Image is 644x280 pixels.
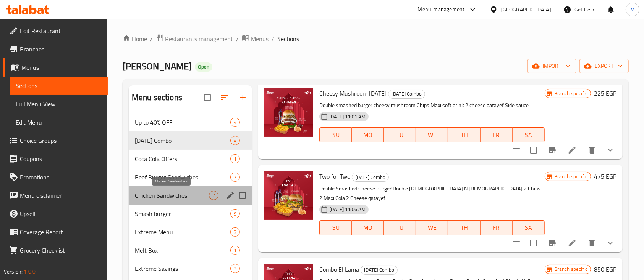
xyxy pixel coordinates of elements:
span: Edit Menu [16,118,102,127]
button: import [527,59,576,73]
button: sort-choices [507,141,526,159]
span: Edit Restaurant [20,26,102,35]
a: Menus [3,58,108,77]
span: SA [516,222,542,233]
li: / [150,34,153,43]
span: MO [355,222,381,233]
span: WE [419,222,445,233]
div: Chicken Sandwiches7edit [129,186,252,205]
span: 1 [231,155,239,163]
p: Double Smashed Cheese Burger Double [DEMOGRAPHIC_DATA] N [DEMOGRAPHIC_DATA] 2 Chips 2 Maxi Cola 2... [319,184,544,203]
span: Beef Burger Sandwiches [135,173,230,182]
a: Edit menu item [568,146,577,155]
span: [DATE] Combo [361,266,397,274]
button: show more [601,141,620,159]
div: Coca Cola Offers1 [129,150,252,168]
span: Full Menu View [16,99,102,109]
span: import [534,61,570,71]
a: Coverage Report [3,223,108,241]
a: Edit Menu [10,113,108,131]
div: Menu-management [418,5,465,14]
div: Extreme Savings2 [129,259,252,278]
a: Edit Restaurant [3,22,108,40]
span: 3 [231,229,239,236]
span: TU [387,130,413,141]
span: 2 [231,265,239,272]
a: Sections [10,77,108,95]
a: Full Menu View [10,95,108,113]
div: items [209,191,218,200]
div: [DATE] Combo4 [129,131,252,150]
span: M [630,5,635,14]
button: sort-choices [507,234,526,252]
a: Branches [3,40,108,58]
div: items [230,264,240,273]
span: Upsell [20,209,102,218]
h2: Menu sections [132,92,182,103]
div: Ramadan Combo [361,266,398,275]
span: Grocery Checklist [20,246,102,255]
div: items [230,246,240,255]
svg: Show Choices [606,238,615,248]
a: Edit menu item [568,238,577,248]
a: Promotions [3,168,108,186]
a: Upsell [3,205,108,223]
span: Promotions [20,173,102,182]
span: Combo El Lama [319,264,359,275]
span: SA [516,130,542,141]
button: export [579,59,629,73]
span: Chicken Sandwiches [135,191,209,200]
span: FR [484,130,510,141]
button: delete [583,141,601,159]
button: TU [384,220,416,235]
div: items [230,118,240,127]
span: [DATE] Combo [352,173,388,182]
span: TU [387,222,413,233]
span: Extreme Savings [135,264,230,273]
span: 9 [231,210,239,218]
span: 1.0.0 [24,267,36,277]
span: WE [419,130,445,141]
svg: Show Choices [606,146,615,155]
span: Smash burger [135,209,230,218]
span: Select all sections [199,90,215,106]
div: items [230,154,240,163]
span: Restaurants management [165,34,233,43]
button: show more [601,234,620,252]
button: delete [583,234,601,252]
a: Grocery Checklist [3,241,108,259]
span: Branch specific [551,90,591,97]
span: Menus [251,34,269,43]
span: Sections [16,81,102,90]
div: Ramadan Combo [352,173,389,182]
p: Double smashed burger cheesy mushroom Chips Maxi soft drink 2 cheese qatayef Side sauce [319,101,544,110]
span: SU [323,222,349,233]
img: Cheesy Mushroom Ramadan [264,88,313,137]
h6: 850 EGP [594,264,616,275]
div: Extreme Menu3 [129,223,252,241]
span: Select to update [526,235,542,251]
div: Up to 40% OFF4 [129,113,252,131]
div: Extreme Menu [135,227,230,237]
span: Version: [4,267,23,277]
span: Coupons [20,154,102,163]
button: MO [352,127,384,142]
a: Home [123,34,147,43]
div: items [230,173,240,182]
button: FR [481,220,513,235]
span: MO [355,130,381,141]
img: Two for Two [264,171,313,220]
li: / [236,34,239,43]
button: Add section [234,88,252,107]
span: Coverage Report [20,227,102,237]
div: Ramadan Combo [135,136,230,145]
span: Menu disclaimer [20,191,102,200]
div: Smash burger9 [129,205,252,223]
span: [DATE] Combo [135,136,230,145]
div: Open [195,62,212,72]
span: 4 [231,119,239,126]
span: Up to 40% OFF [135,118,230,127]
